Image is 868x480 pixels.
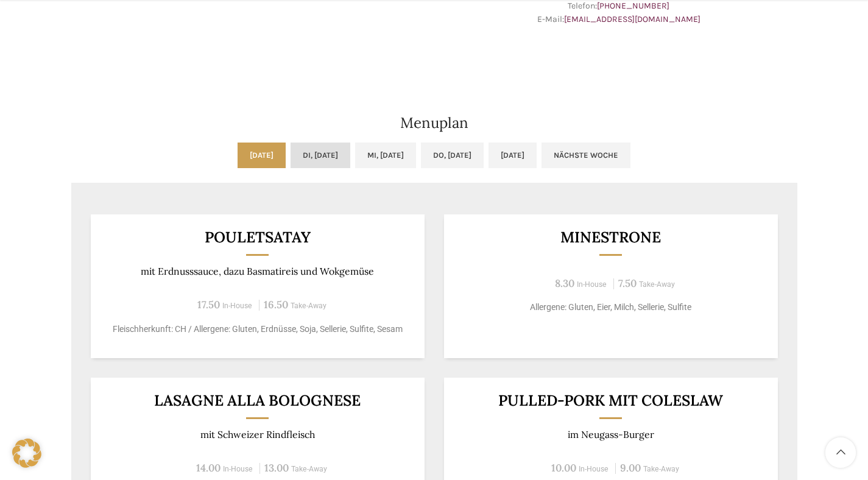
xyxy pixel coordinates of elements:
[459,429,763,440] p: im Neugass-Burger
[459,393,763,408] h3: Pulled-Pork mit Coleslaw
[459,301,763,314] p: Allergene: Gluten, Eier, Milch, Sellerie, Sulfite
[238,143,286,168] a: [DATE]
[459,230,763,245] h3: Minestrone
[555,277,574,290] span: 8.30
[71,116,797,130] h2: Menuplan
[542,143,630,168] a: Nächste Woche
[639,280,675,289] span: Take-Away
[643,465,679,473] span: Take-Away
[291,143,350,168] a: Di, [DATE]
[577,280,607,289] span: In-House
[196,461,221,475] span: 14.00
[618,277,637,290] span: 7.50
[197,298,220,311] span: 17.50
[421,143,484,168] a: Do, [DATE]
[223,465,253,473] span: In-House
[264,298,288,311] span: 16.50
[291,302,326,310] span: Take-Away
[597,1,669,11] a: [PHONE_NUMBER]
[620,461,641,475] span: 9.00
[355,143,416,168] a: Mi, [DATE]
[564,14,700,24] a: [EMAIL_ADDRESS][DOMAIN_NAME]
[264,461,289,475] span: 13.00
[551,461,576,475] span: 10.00
[579,465,609,473] span: In-House
[105,266,409,277] p: mit Erdnusssauce, dazu Basmatireis und Wokgemüse
[489,143,537,168] a: [DATE]
[105,230,409,245] h3: Pouletsatay
[105,323,409,336] p: Fleischherkunft: CH / Allergene: Gluten, Erdnüsse, Soja, Sellerie, Sulfite, Sesam
[222,302,252,310] span: In-House
[825,437,856,468] a: Scroll to top button
[105,393,409,408] h3: LASAGNE ALLA BOLOGNESE
[291,465,327,473] span: Take-Away
[105,429,409,440] p: mit Schweizer Rindfleisch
